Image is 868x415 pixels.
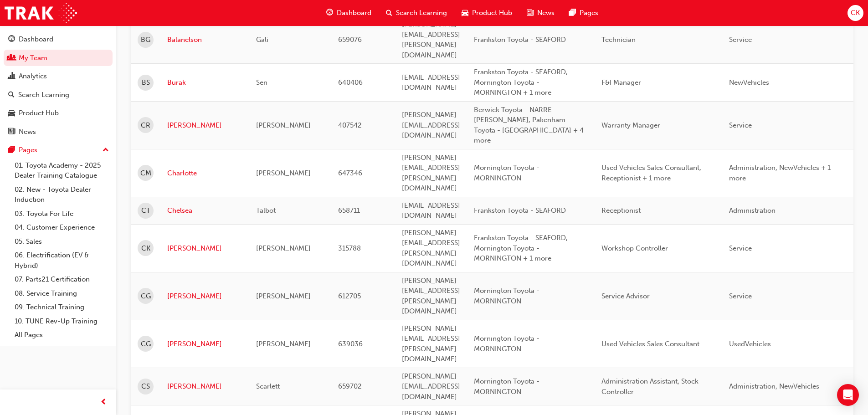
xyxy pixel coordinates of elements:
div: Dashboard [19,34,53,45]
span: Mornington Toyota - MORNINGTON [474,287,539,305]
span: 659702 [338,382,362,390]
a: My Team [4,50,113,67]
a: 10. TUNE Rev-Up Training [11,314,113,328]
span: Service [729,36,752,44]
a: 03. Toyota For Life [11,207,113,221]
span: Administration, NewVehicles [729,382,819,390]
span: Administration [729,206,776,215]
button: CK [847,5,863,21]
a: 04. Customer Experience [11,220,113,235]
span: Service [729,244,752,252]
a: [PERSON_NAME] [167,291,242,302]
a: Analytics [4,68,113,85]
span: 647346 [338,169,362,177]
a: 09. Technical Training [11,300,113,314]
span: prev-icon [100,397,107,408]
span: [PERSON_NAME] [256,244,311,252]
a: Burak [167,77,242,88]
a: News [4,123,113,140]
a: 01. Toyota Academy - 2025 Dealer Training Catalogue [11,159,113,183]
span: car-icon [462,7,468,19]
span: F&I Manager [601,78,641,87]
span: pages-icon [8,146,15,154]
span: CK [851,8,860,18]
img: Trak [5,3,77,23]
a: 02. New - Toyota Dealer Induction [11,183,113,207]
span: NewVehicles [729,78,769,87]
a: [PERSON_NAME] [167,120,242,131]
span: guage-icon [326,7,333,19]
span: 639036 [338,340,363,348]
span: [EMAIL_ADDRESS][DOMAIN_NAME] [402,201,460,220]
a: car-iconProduct Hub [454,4,519,22]
span: 658711 [338,206,360,215]
span: Technician [601,36,636,44]
span: Product Hub [472,8,512,18]
a: 05. Sales [11,235,113,249]
div: Open Intercom Messenger [837,384,859,406]
span: car-icon [8,109,15,118]
span: Pages [580,8,598,18]
span: Gali [256,36,268,44]
span: 659076 [338,36,362,44]
span: [PERSON_NAME] [256,121,311,129]
a: Dashboard [4,31,113,48]
a: [PERSON_NAME] [167,243,242,254]
span: CK [141,243,150,254]
div: Product Hub [19,108,59,118]
span: Administration Assistant, Stock Controller [601,377,699,396]
span: Workshop Controller [601,244,668,252]
div: Analytics [19,71,47,82]
span: CR [141,120,150,131]
span: Administration, NewVehicles + 1 more [729,164,831,182]
a: news-iconNews [519,4,562,22]
button: Pages [4,142,113,159]
div: Search Learning [18,90,69,100]
span: [PERSON_NAME][EMAIL_ADDRESS][DOMAIN_NAME] [402,111,460,139]
span: 315788 [338,244,361,252]
span: Sen [256,78,267,87]
span: Used Vehicles Sales Consultant [601,340,699,348]
div: Pages [19,145,37,155]
span: up-icon [103,144,109,156]
a: guage-iconDashboard [319,4,379,22]
span: Service [729,292,752,300]
span: [EMAIL_ADDRESS][DOMAIN_NAME] [402,73,460,92]
span: [PERSON_NAME][EMAIL_ADDRESS][DOMAIN_NAME] [402,372,460,401]
span: Frankston Toyota - SEAFORD, Mornington Toyota - MORNINGTON + 1 more [474,234,568,262]
span: Used Vehicles Sales Consultant, Receptionist + 1 more [601,164,701,182]
span: news-icon [527,7,534,19]
span: Frankston Toyota - SEAFORD, Mornington Toyota - MORNINGTON + 1 more [474,68,568,97]
span: people-icon [8,54,15,62]
button: DashboardMy TeamAnalyticsSearch LearningProduct HubNews [4,29,113,142]
a: All Pages [11,328,113,342]
a: Product Hub [4,105,113,122]
span: search-icon [386,7,392,19]
span: Mornington Toyota - MORNINGTON [474,377,539,396]
span: CG [141,339,151,349]
span: Mornington Toyota - MORNINGTON [474,334,539,353]
span: News [537,8,555,18]
a: Charlotte [167,168,242,179]
span: Berwick Toyota - NARRE [PERSON_NAME], Pakenham Toyota - [GEOGRAPHIC_DATA] + 4 more [474,106,584,145]
span: [PERSON_NAME][EMAIL_ADDRESS][PERSON_NAME][DOMAIN_NAME] [402,229,460,268]
span: search-icon [8,91,15,99]
span: [PERSON_NAME] [256,340,311,348]
a: Search Learning [4,87,113,103]
a: Balanelson [167,35,242,45]
a: search-iconSearch Learning [379,4,454,22]
span: [PERSON_NAME][EMAIL_ADDRESS][PERSON_NAME][DOMAIN_NAME] [402,20,460,59]
span: Scarlett [256,382,280,390]
span: CG [141,291,151,302]
span: BS [142,77,150,88]
a: Chelsea [167,205,242,216]
span: CT [141,205,150,216]
span: Frankston Toyota - SEAFORD [474,206,566,215]
span: BG [141,35,150,45]
a: [PERSON_NAME] [167,339,242,349]
span: [PERSON_NAME] [256,292,311,300]
span: CS [141,381,150,392]
span: Frankston Toyota - SEAFORD [474,36,566,44]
